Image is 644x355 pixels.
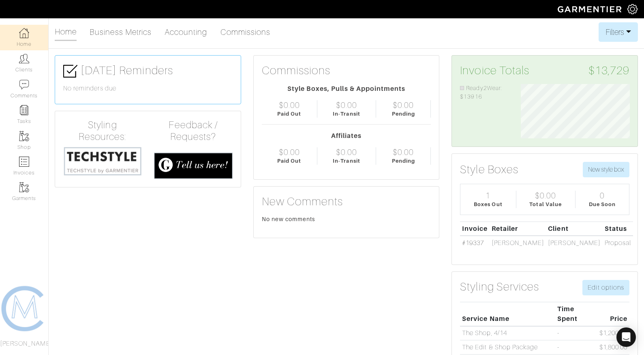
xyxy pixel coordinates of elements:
td: [PERSON_NAME] [490,236,546,250]
button: Filters [599,22,638,42]
th: Retailer [490,222,546,236]
th: Invoice [460,222,490,236]
h3: Commissions [262,64,331,77]
td: The Shop, 4/14 [460,326,555,340]
div: $0.00 [535,191,556,200]
div: 1 [486,191,490,200]
h6: No reminders due [63,85,233,93]
h3: Style Boxes [460,163,518,176]
img: dashboard-icon-dbcd8f5a0b271acd01030246c82b418ddd0df26cd7fceb0bd07c9910d44c42f6.png [19,28,29,38]
div: $0.00 [279,100,300,110]
img: orders-icon-0abe47150d42831381b5fb84f609e132dff9fe21cb692f30cb5eec754e2cba89.png [19,157,29,167]
img: check-box-icon-36a4915ff3ba2bd8f6e4f29bc755bb66becd62c870f447fc0dd1365fcfddab58.png [63,64,77,78]
div: No new comments [262,215,431,223]
th: Time Spent [555,302,597,326]
div: Pending [392,110,415,118]
div: Pending [392,157,415,165]
h3: Invoice Totals [460,64,629,77]
div: In-Transit [333,157,360,165]
h3: Styling Services [460,280,539,294]
th: Client [546,222,603,236]
th: Service Name [460,302,555,326]
div: 0 [600,191,605,200]
button: New style box [583,162,629,177]
img: gear-icon-white-bd11855cb880d31180b6d7d6211b90ccbf57a29d726f0c71d8c61bd08dd39cc2.png [627,4,638,14]
div: $0.00 [393,100,414,110]
span: $13,729 [588,64,629,77]
div: $0.00 [336,147,357,157]
img: reminder-icon-8004d30b9f0a5d33ae49ab947aed9ed385cf756f9e5892f1edd6e32f2345188e.png [19,105,29,115]
img: techstyle-93310999766a10050dc78ceb7f971a75838126fd19372ce40ba20cdf6a89b94b.png [63,146,142,176]
img: garmentier-logo-header-white-b43fb05a5012e4ada735d5af1a66efaba907eab6374d6393d1fbf88cb4ef424d.png [554,2,627,16]
h3: [DATE] Reminders [63,64,233,78]
img: garments-icon-b7da505a4dc4fd61783c78ac3ca0ef83fa9d6f193b1c9dc38574b1d14d53ca28.png [19,182,29,192]
div: $0.00 [336,100,357,110]
div: Total Value [529,200,562,208]
a: Edit options [582,280,629,295]
div: Open Intercom Messenger [616,327,636,347]
div: $0.00 [393,147,414,157]
div: Paid Out [277,157,301,165]
a: #19337 [462,239,484,247]
img: clients-icon-6bae9207a08558b7cb47a8932f037763ab4055f8c8b6bfacd5dc20c3e0201464.png [19,54,29,64]
td: $1,200.00 [597,326,629,340]
div: Due Soon [589,200,616,208]
h4: Feedback / Requests? [154,119,233,143]
div: Paid Out [277,110,301,118]
td: The Edit & Shop Package [460,340,555,355]
img: garments-icon-b7da505a4dc4fd61783c78ac3ca0ef83fa9d6f193b1c9dc38574b1d14d53ca28.png [19,131,29,141]
td: Proposal [603,236,633,250]
th: Status [603,222,633,236]
a: Accounting [165,24,208,40]
div: $0.00 [279,147,300,157]
div: In-Transit [333,110,360,118]
div: Affiliates [262,131,431,141]
td: - [555,340,597,355]
h4: Styling Resources: [63,119,142,143]
th: Price [597,302,629,326]
a: Commissions [220,24,271,40]
td: - [555,326,597,340]
img: comment-icon-a0a6a9ef722e966f86d9cbdc48e553b5cf19dbc54f86b18d962a5391bc8f6eb6.png [19,80,29,90]
a: Home [55,24,77,41]
div: Boxes Out [474,200,502,208]
td: $1,800.00 [597,340,629,355]
a: Business Metrics [90,24,152,40]
h3: New Comments [262,195,431,209]
li: Ready2Wear: $13916 [460,84,508,101]
td: [PERSON_NAME] [546,236,603,250]
img: feedback_requests-3821251ac2bd56c73c230f3229a5b25d6eb027adea667894f41107c140538ee0.png [154,153,233,179]
div: Style Boxes, Pulls & Appointments [262,84,431,94]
